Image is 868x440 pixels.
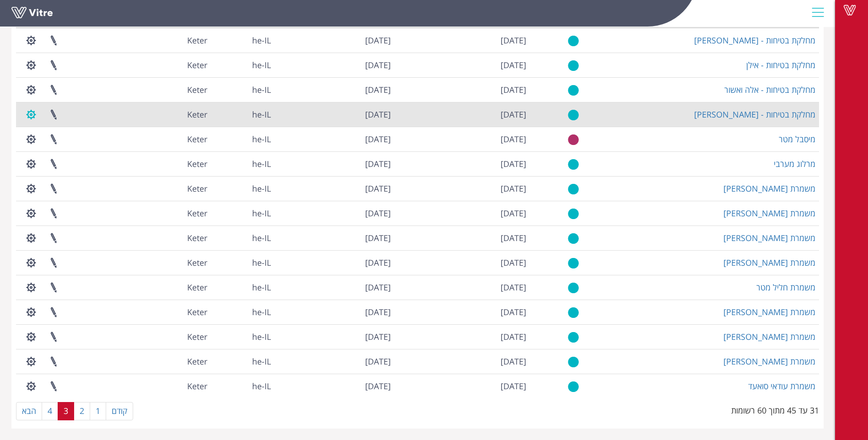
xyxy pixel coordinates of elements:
[779,134,815,145] a: מיסבל מטר
[275,349,394,374] td: [DATE]
[187,59,207,70] span: 218
[275,250,394,275] td: [DATE]
[774,158,815,169] a: מרלוג מערבי
[187,306,207,317] span: 218
[394,201,530,225] td: [DATE]
[275,275,394,300] td: [DATE]
[394,127,530,151] td: [DATE]
[275,324,394,349] td: [DATE]
[275,28,394,53] td: [DATE]
[568,134,579,145] img: no
[187,84,207,95] span: 218
[211,225,275,250] td: he-IL
[568,381,579,392] img: yes
[756,282,815,293] a: משמרת חליל מטר
[187,232,207,243] span: 218
[394,176,530,201] td: [DATE]
[723,356,815,367] a: משמרת [PERSON_NAME]
[694,109,815,120] a: מחלקת בטיחות - [PERSON_NAME]
[394,151,530,176] td: [DATE]
[187,208,207,219] span: 218
[394,300,530,324] td: [DATE]
[394,349,530,374] td: [DATE]
[187,183,207,194] span: 218
[748,381,815,392] a: משמרת עודאי סואעד
[723,331,815,342] a: משמרת [PERSON_NAME]
[723,306,815,317] a: משמרת [PERSON_NAME]
[211,53,275,77] td: he-IL
[568,109,579,121] img: yes
[568,159,579,170] img: yes
[723,183,815,194] a: משמרת [PERSON_NAME]
[275,77,394,102] td: [DATE]
[275,127,394,151] td: [DATE]
[211,300,275,324] td: he-IL
[275,201,394,225] td: [DATE]
[568,85,579,96] img: yes
[568,183,579,195] img: yes
[568,307,579,318] img: yes
[211,201,275,225] td: he-IL
[211,28,275,53] td: he-IL
[723,257,815,268] a: משמרת [PERSON_NAME]
[211,250,275,275] td: he-IL
[211,77,275,102] td: he-IL
[394,102,530,127] td: [DATE]
[394,53,530,77] td: [DATE]
[568,258,579,269] img: yes
[187,158,207,169] span: 218
[394,225,530,250] td: [DATE]
[723,232,815,243] a: משמרת [PERSON_NAME]
[275,225,394,250] td: [DATE]
[568,60,579,71] img: yes
[275,300,394,324] td: [DATE]
[211,275,275,300] td: he-IL
[74,402,90,420] a: 2
[568,233,579,244] img: yes
[106,402,133,420] a: קודם
[394,28,530,53] td: [DATE]
[187,109,207,120] span: 218
[187,282,207,293] span: 218
[187,35,207,46] span: 218
[694,35,815,46] a: מחלקת בטיחות - [PERSON_NAME]
[394,374,530,398] td: [DATE]
[58,402,74,420] a: 3
[211,176,275,201] td: he-IL
[187,356,207,367] span: 218
[187,134,207,145] span: 218
[187,381,207,392] span: 218
[275,102,394,127] td: [DATE]
[275,374,394,398] td: [DATE]
[275,53,394,77] td: [DATE]
[746,59,815,70] a: מחלקת בטיחות - אילן
[211,127,275,151] td: he-IL
[724,84,815,95] a: מחלקת בטיחות - אלה ואשור
[211,349,275,374] td: he-IL
[211,374,275,398] td: he-IL
[568,35,579,47] img: yes
[90,402,106,420] a: 1
[568,356,579,368] img: yes
[211,324,275,349] td: he-IL
[211,102,275,127] td: he-IL
[568,208,579,220] img: yes
[731,401,819,417] div: 31 עד 45 מתוך 60 רשומות
[568,282,579,294] img: yes
[394,324,530,349] td: [DATE]
[568,332,579,343] img: yes
[394,77,530,102] td: [DATE]
[723,208,815,219] a: משמרת [PERSON_NAME]
[394,250,530,275] td: [DATE]
[275,151,394,176] td: [DATE]
[275,176,394,201] td: [DATE]
[394,275,530,300] td: [DATE]
[42,402,58,420] a: 4
[187,257,207,268] span: 218
[16,402,42,420] a: הבא
[187,331,207,342] span: 218
[211,151,275,176] td: he-IL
